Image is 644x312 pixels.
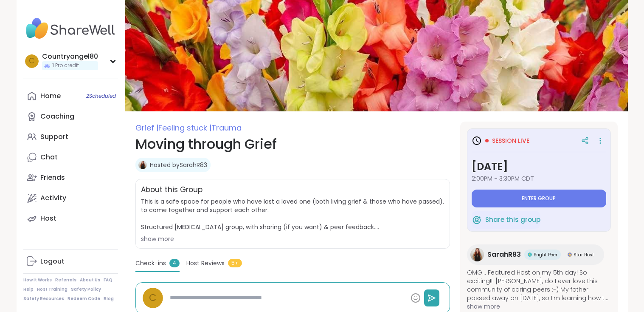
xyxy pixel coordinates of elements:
span: C [29,56,34,67]
img: ShareWell Logomark [472,215,482,225]
a: Blog [104,296,114,302]
div: Logout [40,257,65,266]
div: Host [40,214,56,223]
span: 1 Pro credit [52,62,79,69]
a: Coaching [23,106,118,127]
button: Enter group [472,190,606,207]
h2: About this Group [141,184,202,196]
a: Host Training [37,286,67,292]
img: Bright Peer [528,252,532,257]
span: 2 Scheduled [86,93,116,99]
span: Session live [492,136,529,145]
div: Activity [40,193,66,203]
span: Trauma [211,122,242,133]
span: 4 [169,259,180,267]
a: Friends [23,167,118,188]
a: Activity [23,188,118,208]
span: Check-ins [135,259,166,268]
span: Host Reviews [186,259,225,268]
a: Redeem Code [67,296,100,302]
span: This is a safe space for people who have lost a loved one (both living grief & those who have pas... [141,197,444,231]
span: C [149,290,157,305]
a: Hosted bySarahR83 [150,161,207,169]
span: OMG... Featured Host on my 5th day! So exciting!!! [PERSON_NAME], do I ever love this community o... [467,268,611,302]
a: Logout [23,251,118,272]
span: Grief | [135,122,158,133]
div: Chat [40,153,58,162]
div: Home [40,91,61,101]
img: SarahR83 [470,248,484,261]
span: Bright Peer [534,252,557,258]
button: Share this group [472,211,540,229]
img: ShareWell Nav Logo [23,14,118,43]
div: show more [141,235,444,243]
a: Host [23,208,118,229]
span: 5+ [228,259,242,267]
img: SarahR83 [138,161,147,169]
a: Safety Resources [23,296,64,302]
span: Feeling stuck | [158,122,211,133]
a: Help [23,286,34,292]
span: Share this group [485,215,540,225]
div: Friends [40,173,65,182]
div: Countryangel80 [42,52,98,61]
span: Star Host [574,252,594,258]
h1: Moving through Grief [135,134,450,154]
span: Enter group [522,195,556,202]
a: Home2Scheduled [23,86,118,106]
span: SarahR83 [487,250,521,260]
span: show more [467,302,611,311]
a: About Us [80,277,100,283]
div: Coaching [40,112,74,121]
h3: [DATE] [472,159,606,174]
a: SarahR83SarahR83Bright PeerBright PeerStar HostStar Host [467,244,604,265]
a: Safety Policy [71,286,101,292]
a: Chat [23,147,118,167]
img: Star Host [568,252,572,257]
div: Support [40,132,68,142]
a: FAQ [104,277,112,283]
a: Support [23,127,118,147]
span: 2:00PM - 3:30PM CDT [472,174,606,183]
a: Referrals [55,277,76,283]
a: How It Works [23,277,52,283]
